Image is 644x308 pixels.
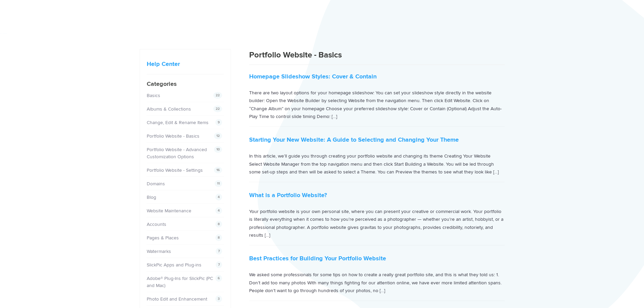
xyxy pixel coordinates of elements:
a: Starting Your New Website: A Guide to Selecting and Changing Your Theme [249,136,459,143]
span: 8 [215,234,222,241]
span: 7 [216,261,222,268]
a: Accounts [147,221,166,227]
a: Help Center [147,60,180,68]
p: There are two layout options for your homepage slideshow: You can set your slideshow style direct... [249,89,505,120]
a: Website Maintenance [147,208,191,214]
a: Photo Edit and Enhancement [147,296,207,302]
span: 4 [215,207,222,214]
a: Basics [147,93,160,98]
span: 3 [215,295,222,302]
p: Your portfolio website is your own personal site, where you can present your creative or commerci... [249,208,505,239]
a: Best Practices for Building Your Portfolio Website [249,255,386,262]
span: 22 [213,105,222,112]
span: 11 [215,180,222,187]
a: What is a Portfolio Website? [249,191,327,199]
a: Portfolio Website - Basics [147,133,199,139]
a: Portfolio Website - Settings [147,167,203,173]
p: We asked some professionals for some tips on how to create a really great portfolio site, and thi... [249,271,505,294]
a: Pages & Places [147,235,179,241]
a: Change, Edit & Rename Items [147,120,209,125]
span: 9 [215,119,222,126]
span: 8 [215,221,222,228]
span: 7 [216,248,222,255]
a: SlickPic Apps and Plug-ins [147,262,201,268]
a: Homepage Slideshow Styles: Cover & Contain [249,73,377,80]
span: 22 [213,92,222,99]
span: 6 [215,275,222,282]
a: Watermarks [147,248,171,254]
a: Albums & Collections [147,106,191,112]
span: 10 [214,146,222,153]
span: 12 [214,133,222,139]
span: Portfolio Website - Basics [249,50,342,60]
h4: Categories [147,79,224,89]
a: Domains [147,181,165,187]
a: Portfolio Website - Advanced Customization Options [147,147,207,160]
span: 16 [214,167,222,173]
span: 4 [215,194,222,200]
a: Blog [147,194,156,200]
p: In this article, we’ll guide you through creating your portfolio website and changing its theme C... [249,152,505,176]
a: Adobe® Plug-Ins for SlickPic (PC and Mac) [147,276,213,288]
